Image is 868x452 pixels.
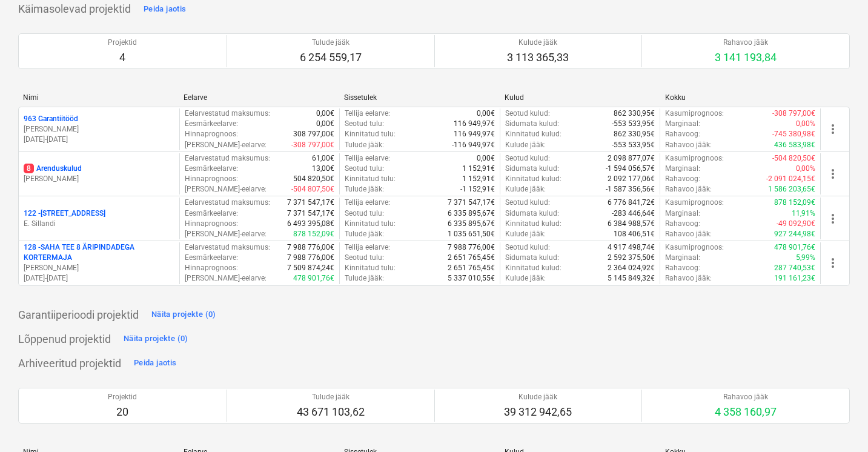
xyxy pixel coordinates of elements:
[454,119,495,129] p: 116 949,97€
[612,119,655,129] p: -553 533,95€
[807,394,868,452] div: Chat Widget
[151,308,216,322] div: Näita projekte (0)
[826,122,840,136] span: more_vert
[505,242,550,253] p: Seotud kulud :
[185,229,267,239] p: [PERSON_NAME]-eelarve :
[108,50,137,65] p: 4
[345,174,396,184] p: Kinnitatud tulu :
[24,242,174,284] div: 128 -SAHA TEE 8 ÄRIPINDADEGA KORTERMAJA[PERSON_NAME][DATE]-[DATE]
[345,198,390,208] p: Tellija eelarve :
[144,2,186,16] div: Peida jaotis
[665,93,816,102] div: Kokku
[148,305,219,325] button: Näita projekte (0)
[477,153,495,164] p: 0,00€
[300,50,362,65] p: 6 254 559,17
[24,124,174,135] p: [PERSON_NAME]
[826,211,840,226] span: more_vert
[715,405,777,419] p: 4 358 160,97
[505,229,546,239] p: Kulude jääk :
[608,273,655,284] p: 5 145 849,32€
[505,273,546,284] p: Kulude jääk :
[614,108,655,119] p: 862 330,95€
[24,273,174,284] p: [DATE] - [DATE]
[505,153,550,164] p: Seotud kulud :
[448,242,495,253] p: 7 988 776,00€
[462,164,495,174] p: 1 152,91€
[24,208,174,229] div: 122 -[STREET_ADDRESS]E. Sillandi
[345,153,390,164] p: Tellija eelarve :
[612,140,655,150] p: -553 533,95€
[24,135,174,145] p: [DATE] - [DATE]
[774,229,815,239] p: 927 244,98€
[772,129,815,139] p: -745 380,98€
[291,140,334,150] p: -308 797,00€
[24,164,82,174] p: Arenduskulud
[606,184,655,194] p: -1 587 356,56€
[293,129,334,139] p: 308 797,00€
[768,184,815,194] p: 1 586 203,65€
[23,93,174,102] div: Nimi
[505,198,550,208] p: Seotud kulud :
[665,119,700,129] p: Marginaal :
[287,242,334,253] p: 7 988 776,00€
[24,174,174,184] p: [PERSON_NAME]
[185,208,238,219] p: Eesmärkeelarve :
[316,119,334,129] p: 0,00€
[608,253,655,263] p: 2 592 375,50€
[796,253,815,263] p: 5,99%
[24,164,34,173] span: 8
[665,198,724,208] p: Kasumiprognoos :
[185,174,238,184] p: Hinnaprognoos :
[774,198,815,208] p: 878 152,09€
[448,198,495,208] p: 7 371 547,17€
[774,140,815,150] p: 436 583,98€
[185,263,238,273] p: Hinnaprognoos :
[345,164,384,174] p: Seotud tulu :
[452,140,495,150] p: -116 949,97€
[24,263,174,273] p: [PERSON_NAME]
[665,263,700,273] p: Rahavoog :
[185,119,238,129] p: Eesmärkeelarve :
[796,119,815,129] p: 0,00%
[345,219,396,229] p: Kinnitatud tulu :
[606,164,655,174] p: -1 594 056,57€
[826,167,840,181] span: more_vert
[772,153,815,164] p: -504 820,50€
[185,273,267,284] p: [PERSON_NAME]-eelarve :
[108,392,137,402] p: Projektid
[185,253,238,263] p: Eesmärkeelarve :
[185,140,267,150] p: [PERSON_NAME]-eelarve :
[505,140,546,150] p: Kulude jääk :
[460,184,495,194] p: -1 152,91€
[612,208,655,219] p: -283 446,64€
[448,229,495,239] p: 1 035 651,50€
[287,253,334,263] p: 7 988 776,00€
[665,229,712,239] p: Rahavoo jääk :
[504,405,572,419] p: 39 312 942,65
[287,208,334,219] p: 7 371 547,17€
[24,114,78,124] p: 963 Garantiitööd
[185,153,270,164] p: Eelarvestatud maksumus :
[665,273,712,284] p: Rahavoo jääk :
[448,273,495,284] p: 5 337 010,55€
[124,332,188,346] div: Näita projekte (0)
[108,38,137,48] p: Projektid
[505,174,562,184] p: Kinnitatud kulud :
[665,129,700,139] p: Rahavoog :
[608,198,655,208] p: 6 776 841,72€
[774,242,815,253] p: 478 901,76€
[300,38,362,48] p: Tulude jääk
[777,219,815,229] p: -49 092,90€
[796,164,815,174] p: 0,00%
[345,253,384,263] p: Seotud tulu :
[287,219,334,229] p: 6 493 395,08€
[665,208,700,219] p: Marginaal :
[185,242,270,253] p: Eelarvestatud maksumus :
[774,263,815,273] p: 287 740,53€
[792,208,815,219] p: 11,91%
[665,184,712,194] p: Rahavoo jääk :
[505,108,550,119] p: Seotud kulud :
[291,184,334,194] p: -504 807,50€
[665,164,700,174] p: Marginaal :
[344,93,495,102] div: Sissetulek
